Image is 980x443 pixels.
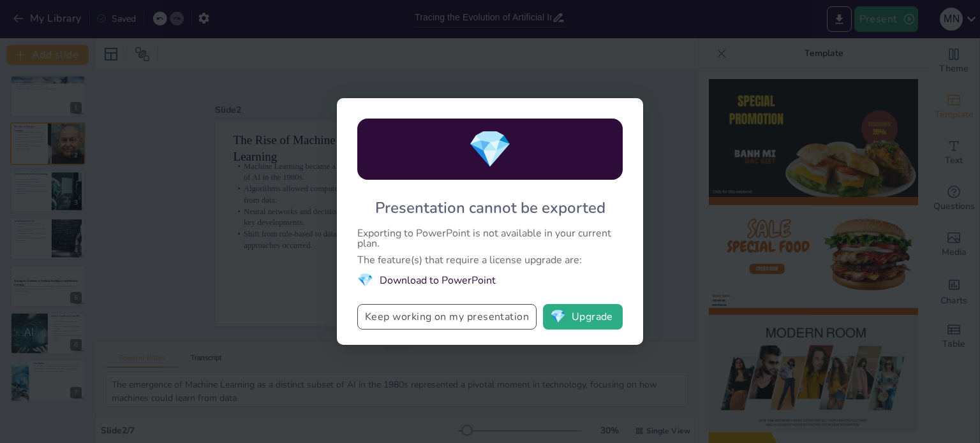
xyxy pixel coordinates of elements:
div: The feature(s) that require a license upgrade are: [357,255,623,265]
span: diamond [468,125,512,174]
li: Download to PowerPoint [357,272,623,289]
button: Keep working on my presentation [357,304,537,330]
div: Presentation cannot be exported [375,198,605,218]
div: Exporting to PowerPoint is not available in your current plan. [357,228,623,249]
button: diamondUpgrade [543,304,623,330]
span: diamond [357,272,373,289]
span: diamond [550,310,566,323]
